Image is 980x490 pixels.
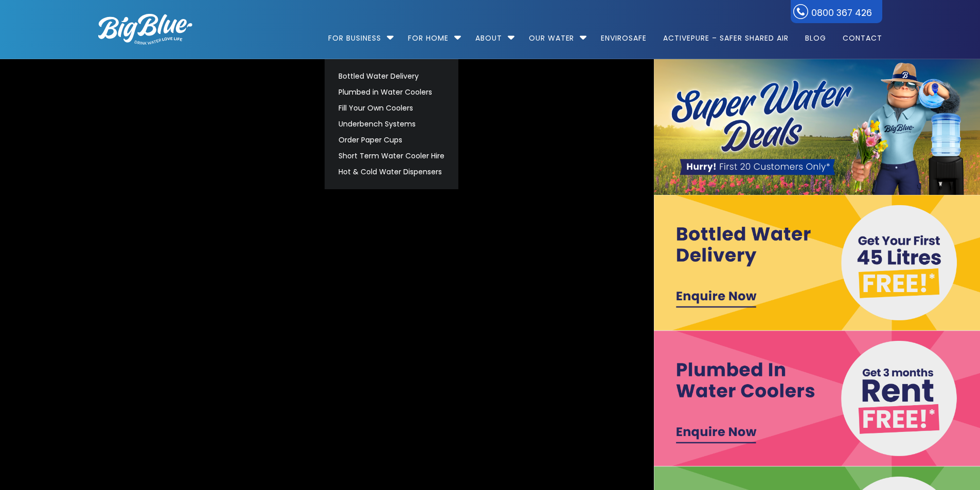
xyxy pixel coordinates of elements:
[334,148,449,164] a: Short Term Water Cooler Hire
[334,84,449,100] a: Plumbed in Water Coolers
[334,116,449,132] a: Underbench Systems
[334,164,449,180] a: Hot & Cold Water Dispensers
[98,14,192,45] img: logo
[334,68,449,84] a: Bottled Water Delivery
[334,100,449,116] a: Fill Your Own Coolers
[334,132,449,148] a: Order Paper Cups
